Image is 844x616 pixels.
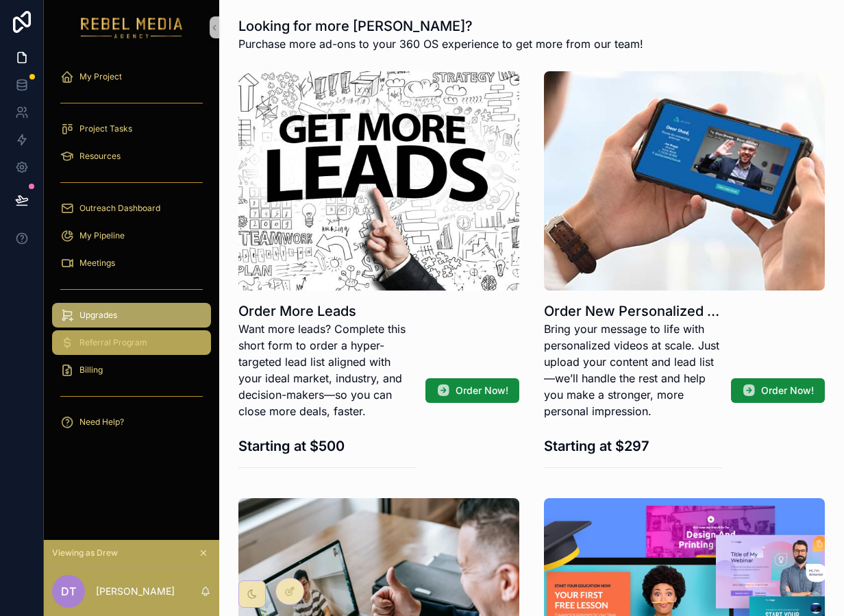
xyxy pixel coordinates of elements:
button: Order Now! [731,378,825,403]
p: Bring your message to life with personalized videos at scale. Just upload your content and lead l... [544,321,722,419]
h3: Starting at $500 [238,436,417,456]
span: Project Tasks [79,123,132,134]
a: My Project [52,64,211,89]
span: Upgrades [79,310,117,321]
span: Outreach Dashboard [79,203,160,214]
h1: Order More Leads [238,301,417,321]
span: My Pipeline [79,230,125,241]
a: Project Tasks [52,116,211,141]
h1: Looking for more [PERSON_NAME]? [238,16,643,36]
a: Need Help? [52,410,211,434]
a: Resources [52,144,211,169]
a: Referral Program [52,330,211,355]
h1: Order New Personalized Videos [544,301,722,321]
a: Meetings [52,251,211,275]
h3: Starting at $297 [544,436,722,456]
span: Meetings [79,258,115,269]
span: Resources [79,151,121,162]
span: My Project [79,71,122,82]
span: Order Now! [761,384,814,397]
p: Want more leads? Complete this short form to order a hyper-targeted lead list aligned with your i... [238,321,417,419]
span: Need Help? [79,417,124,428]
p: [PERSON_NAME] [96,584,175,598]
a: Outreach Dashboard [52,196,211,221]
button: Order Now! [425,378,519,403]
div: scrollable content [44,55,219,452]
a: My Pipeline [52,223,211,248]
span: DT [61,583,76,600]
img: App logo [81,16,183,38]
a: Billing [52,358,211,382]
span: Referral Program [79,337,147,348]
span: Billing [79,365,103,375]
span: Viewing as Drew [52,547,118,558]
a: Upgrades [52,303,211,328]
span: Purchase more ad-ons to your 360 OS experience to get more from our team! [238,36,643,52]
span: Order Now! [456,384,508,397]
